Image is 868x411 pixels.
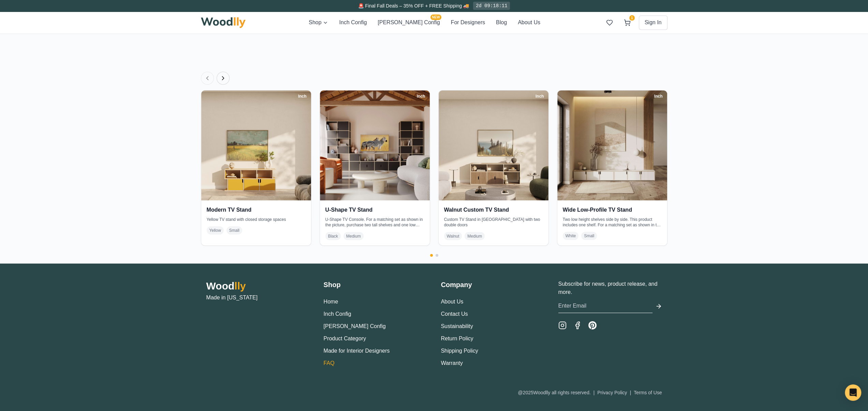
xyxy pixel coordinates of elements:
button: 1 [621,16,633,29]
a: Contact Us [441,311,468,317]
a: Terms of Use [634,390,662,395]
button: Style 1 [756,57,805,70]
a: Sustainability [441,323,473,329]
div: Inch [532,93,547,100]
img: Modern TV Stand [201,90,311,200]
div: @ 2025 Woodlly all rights reserved. [518,389,662,396]
h2: Wood [206,280,310,292]
button: Black [771,202,783,214]
span: Width [756,110,770,117]
a: Home [324,299,338,304]
span: 30 " [835,137,846,144]
button: Inch Config [324,310,351,318]
span: Yellow [207,226,224,235]
input: Off [789,236,803,243]
button: 15" [808,172,857,185]
a: Warranty [441,360,463,366]
h4: U-Shape TV Stand [325,206,424,214]
button: Next products [217,72,230,85]
span: 1 [629,15,635,20]
button: Add to Cart [756,252,857,267]
span: Color Off [807,236,836,243]
button: Open All Doors and Drawers [14,251,27,264]
h4: Back Panel [756,225,857,232]
span: -5" [756,89,762,96]
span: Small [581,232,597,240]
div: Inch [295,93,310,100]
span: | [630,390,631,395]
button: For Designers [451,18,485,27]
h4: Walnut Custom TV Stand [444,206,543,214]
a: Facebook [573,321,582,329]
span: Walnut [444,232,462,240]
span: +5" [849,89,857,96]
button: Green [814,202,826,214]
button: 11" [756,172,805,185]
div: Open Intercom Messenger [845,384,861,401]
span: Off [756,236,785,243]
p: Two low height shelves side by side. This product includes one shelf. For a matching set as shown... [563,217,662,228]
a: FAQ [324,360,335,366]
button: Add to Wishlist [756,269,857,284]
a: Return Policy [441,336,473,341]
input: Enter Email [558,299,652,313]
img: Woodlly [201,17,246,28]
span: Classic [774,38,788,44]
span: Medium [465,232,485,240]
button: Red [828,202,840,214]
p: Yellow TV stand with closed storage spaces [207,217,306,222]
button: Yellow [800,202,811,214]
p: Custom TV Stand in [GEOGRAPHIC_DATA] with two double doors [444,217,543,228]
button: [PERSON_NAME] ConfigNEW [378,18,440,27]
span: Small [226,226,242,235]
button: Shop [309,18,328,27]
span: Depth [756,162,771,170]
button: NEW [757,202,768,214]
span: 🚨 Final Fall Deals – 35% OFF + FREE Shipping 🚚 [358,3,469,9]
span: Black [325,232,341,240]
span: 63 " [835,110,846,117]
div: Inch [651,93,666,100]
p: Made in [US_STATE] [206,294,310,302]
div: 2d 09:18:11 [473,2,510,10]
button: Blue [843,202,854,214]
span: Medium [343,232,364,240]
a: About Us [441,299,464,304]
p: U-Shape TV Console. For a matching set as shown in the picture, purchase two tall shelves and one... [325,217,424,228]
span: Modern [825,38,840,44]
a: Product Category [324,336,366,341]
span: Free shipping included [110,10,140,17]
a: Instagram [558,321,567,329]
button: Blog [496,18,507,27]
a: Privacy Policy [597,390,627,395]
button: View Gallery [14,233,27,247]
button: [PERSON_NAME] Config [324,322,386,330]
h1: Click to rename [756,10,821,19]
button: About Us [518,18,540,27]
span: NEW [757,199,768,203]
button: Go to page 1 [430,254,433,257]
button: Previous products [201,72,214,85]
h4: Wide Low-Profile TV Stand [563,206,662,214]
h4: Modern TV Stand [207,206,306,214]
button: Go to page 2 [436,254,438,257]
img: Gallery [14,233,27,247]
button: Toggle price visibility [19,8,30,19]
span: Vertical Position [756,80,794,87]
img: Wide Low-Profile TV Stand [557,90,667,200]
button: Inch Config [339,18,367,27]
span: Height [756,137,772,144]
button: Show Dimensions [14,268,27,281]
h3: Shop [324,280,427,289]
span: | [593,390,595,395]
span: lly [234,280,246,292]
img: Walnut Custom TV Stand [439,90,548,200]
div: Inch [414,93,428,100]
h3: Company [441,280,545,289]
button: Sign In [639,15,667,30]
img: U-Shape TV Stand [320,90,430,200]
span: NEW [430,14,441,20]
span: Center [841,80,857,87]
button: White [785,202,797,214]
input: Color Off [839,236,853,243]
